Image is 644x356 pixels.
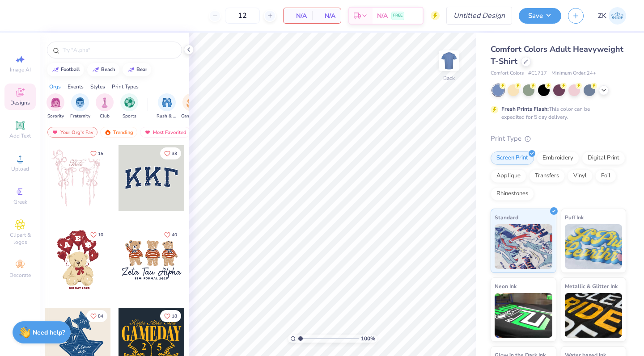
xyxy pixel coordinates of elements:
span: Designs [10,99,30,106]
img: Fraternity Image [75,97,85,108]
span: 18 [172,314,177,318]
div: beach [101,67,115,72]
div: bear [136,67,147,72]
button: filter button [70,93,90,120]
div: Foil [595,169,616,183]
div: Most Favorited [140,127,191,138]
div: filter for Game Day [181,93,202,120]
div: Print Types [112,83,139,91]
span: 40 [172,233,177,237]
img: most_fav.gif [51,129,59,135]
button: Like [86,310,107,322]
span: Decorate [9,272,31,279]
img: trending.gif [104,129,111,135]
div: Vinyl [568,169,593,183]
div: filter for Fraternity [70,93,90,120]
span: Sports [123,113,136,120]
span: 15 [98,151,103,156]
div: Applique [491,169,526,183]
div: Your Org's Fav [47,127,97,138]
div: This color can be expedited for 5 day delivery. [501,105,611,121]
button: bear [123,63,151,76]
img: Zara Khokhar [609,7,626,25]
strong: Need help? [33,328,65,337]
button: filter button [157,93,177,120]
div: Back [443,74,455,82]
div: filter for Sorority [47,93,64,120]
span: Game Day [181,113,202,120]
div: filter for Sports [120,93,138,120]
button: filter button [96,93,114,120]
span: Sorority [47,113,64,120]
div: Trending [100,127,137,138]
button: Like [160,229,181,241]
div: Transfers [529,169,565,183]
div: football [61,67,80,72]
span: Minimum Order: 24 + [551,70,596,77]
span: Standard [495,213,518,222]
span: 10 [98,233,103,237]
span: Club [100,113,110,120]
span: Neon Ink [495,281,517,291]
span: Add Text [9,132,31,139]
input: Untitled Design [446,7,512,25]
span: Upload [11,165,29,172]
div: Screen Print [491,151,534,165]
img: Sports Image [124,97,135,108]
span: Clipart & logos [4,231,36,246]
img: Club Image [100,97,110,108]
img: Sorority Image [51,97,61,108]
div: Orgs [49,83,61,91]
div: Digital Print [582,151,625,165]
button: Save [519,8,561,24]
div: Print Type [491,134,626,144]
span: 100 % [361,335,375,343]
img: Puff Ink [565,224,623,269]
img: most_fav.gif [144,129,151,135]
div: Rhinestones [491,187,534,201]
button: Like [86,229,107,241]
button: football [47,63,84,76]
button: Like [86,147,107,159]
button: Like [160,147,181,159]
img: Metallic & Glitter Ink [565,293,623,338]
input: – – [225,8,260,24]
button: filter button [181,93,202,120]
span: Rush & Bid [157,113,177,120]
div: filter for Club [96,93,114,120]
span: Fraternity [70,113,90,120]
button: filter button [120,93,138,120]
button: beach [87,63,119,76]
span: Greek [13,198,27,205]
a: ZK [598,7,626,25]
strong: Fresh Prints Flash: [501,105,549,113]
button: filter button [47,93,64,120]
span: N/A [377,11,388,21]
span: Comfort Colors Adult Heavyweight T-Shirt [491,44,623,67]
span: Comfort Colors [491,70,524,77]
img: Neon Ink [495,293,552,338]
img: trend_line.gif [127,67,135,72]
span: # C1717 [528,70,547,77]
img: Back [440,52,458,70]
span: FREE [393,13,402,19]
img: Standard [495,224,552,269]
span: 33 [172,151,177,156]
span: N/A [289,11,307,21]
span: 84 [98,314,103,318]
span: Metallic & Glitter Ink [565,281,618,291]
img: Game Day Image [186,97,197,108]
div: Events [68,83,84,91]
img: trend_line.gif [92,67,99,72]
input: Try "Alpha" [62,46,176,54]
div: filter for Rush & Bid [157,93,177,120]
span: Image AI [10,66,31,73]
div: Embroidery [537,151,579,165]
img: Rush & Bid Image [162,97,172,108]
span: N/A [318,11,335,21]
img: trend_line.gif [52,67,59,72]
div: Styles [90,83,105,91]
span: ZK [598,11,606,21]
button: Like [160,310,181,322]
span: Puff Ink [565,213,584,222]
